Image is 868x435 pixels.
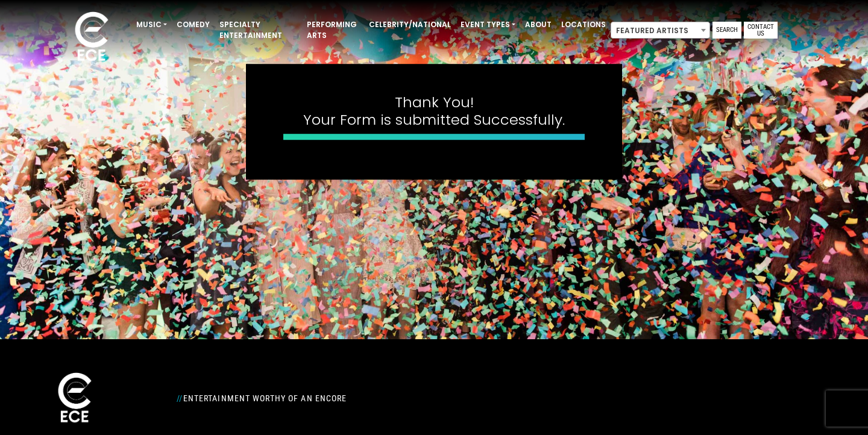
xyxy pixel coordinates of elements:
img: ece_new_logo_whitev2-1.png [61,8,122,67]
span: // [177,393,183,403]
a: Performing Arts [302,14,364,46]
span: Featured Artists [611,22,709,39]
span: Featured Artists [611,22,710,39]
a: About [520,14,556,35]
div: Entertainment Worthy of an Encore [169,389,566,408]
img: ece_new_logo_whitev2-1.png [45,369,105,428]
a: Celebrity/National [364,14,456,35]
a: Music [131,14,172,35]
a: Specialty Entertainment [215,14,302,46]
a: Contact Us [744,22,778,39]
a: Search [712,22,741,39]
a: Locations [556,14,611,35]
a: Event Types [456,14,520,35]
a: Comedy [172,14,215,35]
h4: Thank You! Your Form is submitted Successfully. [283,94,585,129]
